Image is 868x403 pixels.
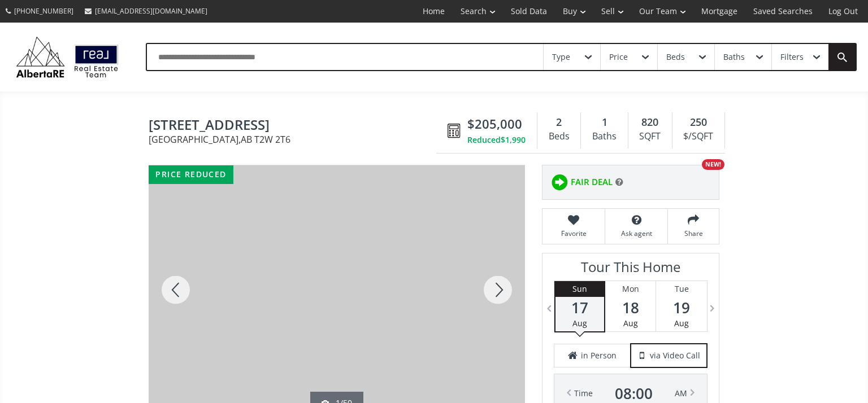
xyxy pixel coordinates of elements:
h3: Tour This Home [554,259,708,281]
div: Sun [555,281,604,297]
span: [EMAIL_ADDRESS][DOMAIN_NAME] [95,6,207,16]
span: FAIR DEAL [571,176,613,188]
div: price reduced [149,165,233,184]
img: rating icon [548,171,571,194]
span: Ask agent [611,229,662,238]
div: Type [552,53,570,61]
div: Beds [543,128,575,145]
span: 19 [656,300,707,316]
div: Baths [587,128,622,145]
div: Filters [780,53,804,61]
span: Aug [572,318,587,328]
span: Favorite [548,229,599,238]
span: Share [674,229,713,238]
div: Beds [666,53,685,61]
div: 1 [587,115,622,130]
span: 17 [555,300,604,316]
span: 820 [641,115,658,130]
div: 2 [543,115,575,130]
div: Tue [656,281,707,297]
div: Time AM [574,386,687,401]
div: SQFT [634,128,666,145]
span: $205,000 [467,115,522,133]
span: 315 Southampton Drive SW #1113 [149,117,442,135]
span: 08 : 00 [615,386,653,401]
img: Logo [11,34,123,80]
div: Price [609,53,628,61]
div: $/SQFT [678,128,719,145]
div: Mon [605,281,656,297]
span: Aug [623,318,638,328]
a: [EMAIL_ADDRESS][DOMAIN_NAME] [79,1,213,21]
div: NEW! [702,159,724,170]
div: Baths [723,53,745,61]
span: Aug [674,318,689,328]
span: [GEOGRAPHIC_DATA] , AB T2W 2T6 [149,135,442,144]
div: Reduced [467,134,526,146]
span: via Video Call [650,350,700,361]
span: $1,990 [501,134,526,146]
div: 250 [678,115,719,130]
span: [PHONE_NUMBER] [14,6,73,16]
span: in Person [581,350,617,361]
span: 18 [605,300,656,316]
